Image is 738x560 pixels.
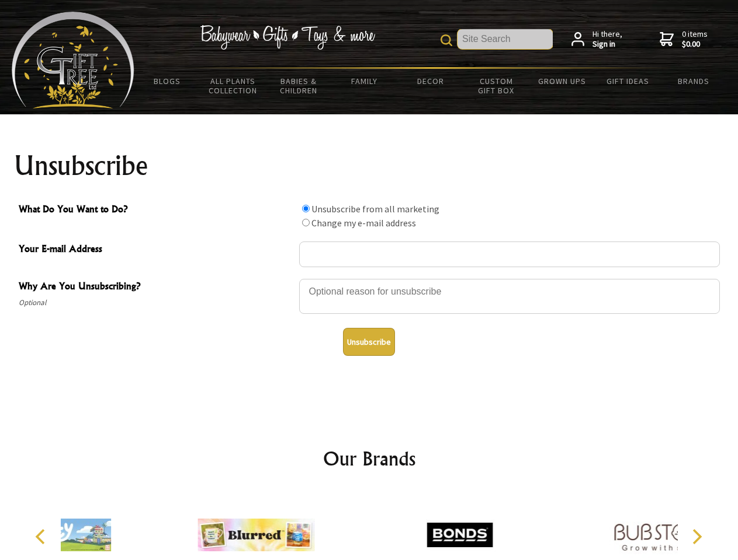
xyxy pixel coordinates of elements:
[595,69,661,93] a: Gift Ideas
[299,242,720,267] input: Your E-mail Address
[19,202,293,219] span: What Do You Want to Do?
[684,524,709,549] button: Next
[593,39,622,50] strong: Sign in
[343,328,395,356] button: Unsubscribe
[660,29,708,50] a: 0 items$0.00
[200,69,266,103] a: All Plants Collection
[302,205,310,212] input: What Do You Want to Do?
[302,219,310,226] input: What Do You Want to Do?
[14,152,725,180] h1: Unsubscribe
[12,12,134,108] img: Babyware - Gifts - Toys and more...
[19,242,293,258] span: Your E-mail Address
[682,29,708,50] span: 0 items
[23,444,715,473] h2: Our Brands
[134,69,200,93] a: BLOGS
[571,29,622,50] a: Hi there,Sign in
[19,279,293,296] span: Why Are You Unsubscribing?
[529,69,595,93] a: Grown Ups
[266,69,332,103] a: Babies & Children
[593,29,622,50] span: Hi there,
[682,39,708,50] strong: $0.00
[299,279,720,314] textarea: Why Are You Unsubscribing?
[463,69,529,103] a: Custom Gift Box
[441,34,452,46] img: product search
[29,524,55,549] button: Previous
[397,69,463,93] a: Decor
[661,69,727,93] a: Brands
[458,29,553,49] input: Site Search
[19,296,293,310] span: Optional
[311,217,416,229] label: Change my e-mail address
[311,203,439,215] label: Unsubscribe from all marketing
[332,69,398,93] a: Family
[200,25,375,50] img: Babywear - Gifts - Toys & more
